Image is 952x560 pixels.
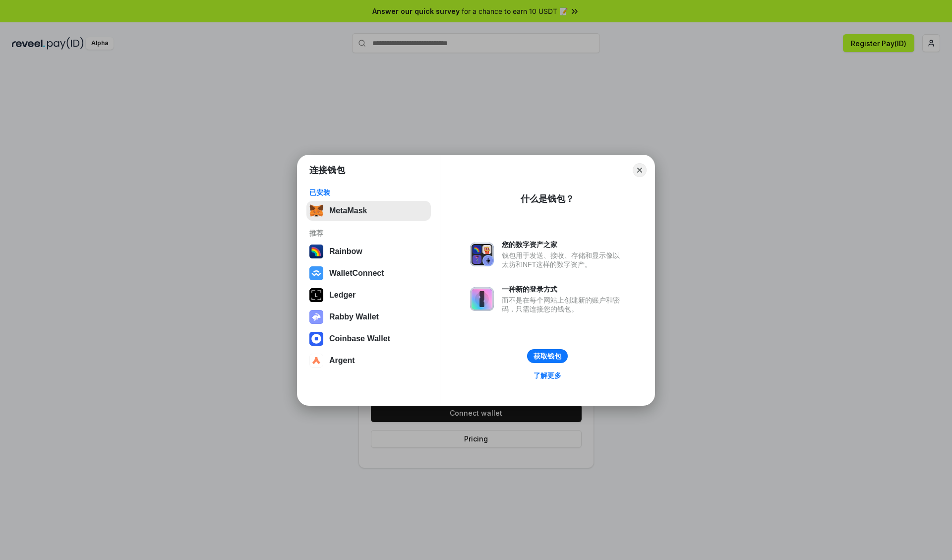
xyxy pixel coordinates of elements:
[329,206,367,215] div: MetaMask
[502,296,625,313] div: 而不是在每个网站上创建新的账户和密码，只需连接您的钱包。
[306,329,431,349] button: Coinbase Wallet
[309,229,428,238] div: 推荐
[309,310,323,324] img: svg+xml,%3Csvg%20xmlns%3D%22http%3A%2F%2Fwww.w3.org%2F2000%2Fsvg%22%20fill%3D%22none%22%20viewBox...
[329,334,390,343] div: Coinbase Wallet
[470,243,494,266] img: svg+xml,%3Csvg%20xmlns%3D%22http%3A%2F%2Fwww.w3.org%2F2000%2Fsvg%22%20fill%3D%22none%22%20viewBox...
[502,285,625,294] div: 一种新的登录方式
[309,204,323,218] img: svg+xml,%3Csvg%20fill%3D%22none%22%20height%3D%2233%22%20viewBox%3D%220%200%2035%2033%22%20width%...
[309,245,323,258] img: svg+xml,%3Csvg%20width%3D%22120%22%20height%3D%22120%22%20viewBox%3D%220%200%20120%20120%22%20fil...
[306,201,431,221] button: MetaMask
[534,352,561,361] div: 获取钱包
[306,307,431,327] button: Rabby Wallet
[309,164,345,176] h1: 连接钱包
[534,371,561,380] div: 了解更多
[329,269,384,278] div: WalletConnect
[309,266,323,280] img: svg+xml,%3Csvg%20width%3D%2228%22%20height%3D%2228%22%20viewBox%3D%220%200%2028%2028%22%20fill%3D...
[306,351,431,371] button: Argent
[309,188,428,197] div: 已安装
[329,247,362,256] div: Rainbow
[309,288,323,302] img: svg+xml,%3Csvg%20xmlns%3D%22http%3A%2F%2Fwww.w3.org%2F2000%2Fsvg%22%20width%3D%2228%22%20height%3...
[527,349,568,363] button: 获取钱包
[306,263,431,283] button: WalletConnect
[329,356,355,365] div: Argent
[329,291,356,300] div: Ledger
[470,287,494,311] img: svg+xml,%3Csvg%20xmlns%3D%22http%3A%2F%2Fwww.w3.org%2F2000%2Fsvg%22%20fill%3D%22none%22%20viewBox...
[502,251,625,269] div: 钱包用于发送、接收、存储和显示像以太坊和NFT这样的数字资产。
[309,332,323,346] img: svg+xml,%3Csvg%20width%3D%2228%22%20height%3D%2228%22%20viewBox%3D%220%200%2028%2028%22%20fill%3D...
[528,369,567,382] a: 了解更多
[633,163,647,177] button: Close
[309,354,323,368] img: svg+xml,%3Csvg%20width%3D%2228%22%20height%3D%2228%22%20viewBox%3D%220%200%2028%2028%22%20fill%3D...
[329,312,379,321] div: Rabby Wallet
[521,193,574,205] div: 什么是钱包？
[306,285,431,305] button: Ledger
[502,240,625,249] div: 您的数字资产之家
[306,242,431,261] button: Rainbow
